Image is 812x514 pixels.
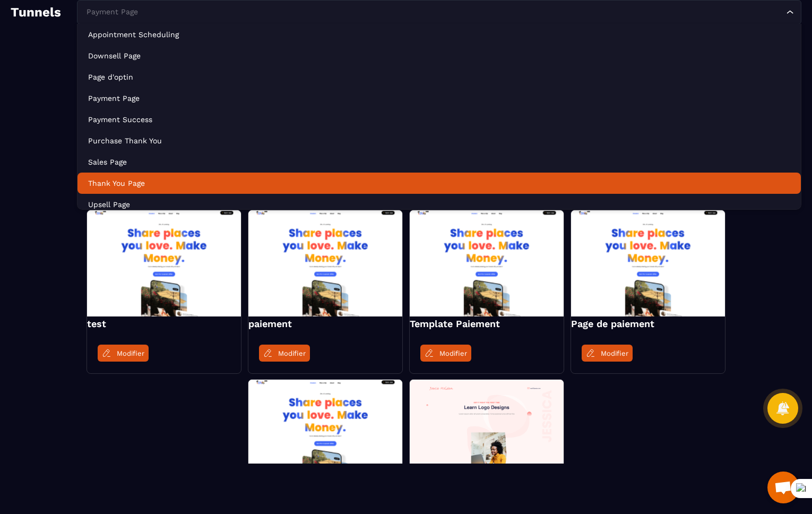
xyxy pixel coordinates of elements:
[601,349,628,357] span: Modifier
[439,349,467,357] span: Modifier
[571,316,725,331] h4: Page de paiement
[88,157,790,167] p: Sales Page
[767,472,799,503] div: Mở cuộc trò chuyện
[410,380,564,486] img: image
[88,72,790,82] p: Page d'optin
[571,210,725,316] img: image
[88,199,790,210] p: Upsell Page
[88,135,790,146] p: Purchase Thank You
[98,345,149,362] a: Modifier
[582,345,633,362] a: Modifier
[88,114,790,125] p: Payment Success
[278,349,306,357] span: Modifier
[248,380,402,486] img: image
[87,316,241,331] h4: test
[248,210,402,316] img: image
[88,50,790,61] p: Downsell Page
[88,178,790,189] p: Thank You Page
[87,210,241,316] img: image
[84,6,784,18] input: Search for option
[410,210,564,316] img: image
[88,29,790,40] p: Appointment Scheduling
[248,316,402,331] h4: paiement
[88,93,790,104] p: Payment Page
[420,345,471,362] a: Modifier
[117,349,144,357] span: Modifier
[259,345,310,362] a: Modifier
[410,316,564,331] h4: Template Paiement
[11,2,61,23] h2: Tunnels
